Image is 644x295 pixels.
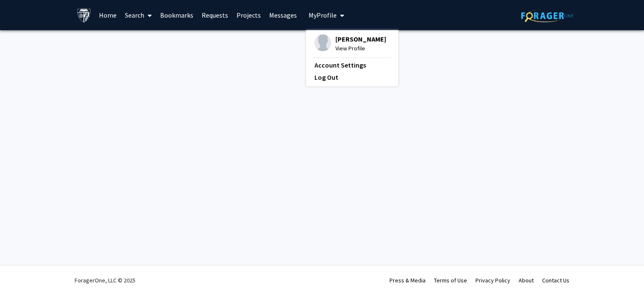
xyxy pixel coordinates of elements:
a: Press & Media [390,277,426,284]
span: View Profile [335,44,386,53]
a: Projects [232,0,265,30]
span: [PERSON_NAME] [335,34,386,44]
a: Requests [197,0,232,30]
iframe: Chat [6,257,36,289]
a: Account Settings [314,60,390,70]
a: About [519,277,534,284]
div: ForagerOne, LLC © 2025 [75,266,135,295]
div: Profile Picture[PERSON_NAME]View Profile [314,34,386,53]
a: Privacy Policy [475,277,510,284]
img: Profile Picture [314,34,331,51]
img: Johns Hopkins University Logo [77,8,91,23]
a: Log Out [314,72,390,82]
a: Terms of Use [434,277,467,284]
a: Bookmarks [156,0,197,30]
span: My Profile [309,11,337,19]
a: Messages [265,0,301,30]
a: Home [95,0,121,30]
a: Contact Us [542,277,569,284]
img: ForagerOne Logo [521,9,574,22]
a: Search [121,0,156,30]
